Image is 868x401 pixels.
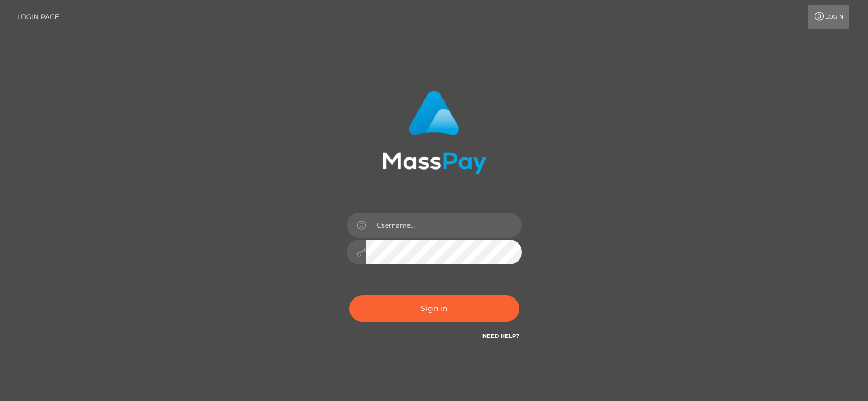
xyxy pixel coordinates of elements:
[382,91,486,174] img: MassPay Login
[17,5,59,29] a: Login Page
[482,332,519,340] a: Need Help?
[349,295,519,322] button: Sign in
[808,5,849,29] a: Login
[366,213,522,238] input: Username...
